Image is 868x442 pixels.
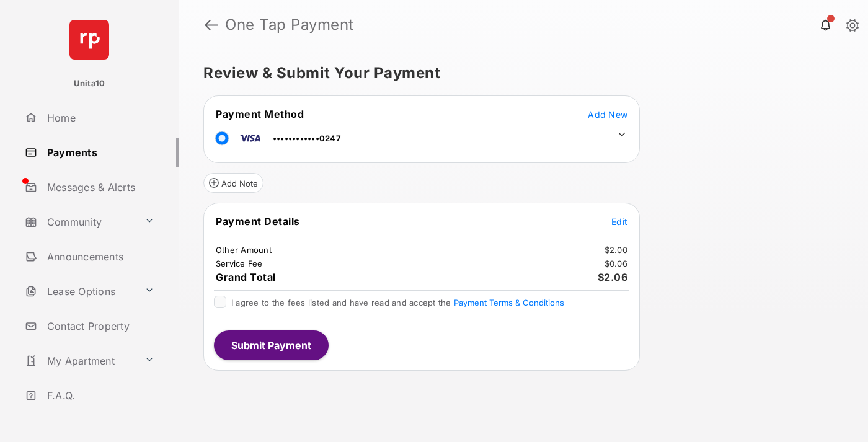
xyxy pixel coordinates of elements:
button: Add Note [203,173,263,193]
p: Unita10 [74,77,105,90]
a: Community [20,207,139,237]
a: Contact Property [20,311,179,341]
span: Payment Details [216,215,300,228]
span: ••••••••••••0247 [273,133,341,143]
span: I agree to the fees listed and have read and accept the [231,298,564,307]
a: Home [20,103,179,133]
button: I agree to the fees listed and have read and accept the [454,298,564,307]
strong: One Tap Payment [225,17,354,32]
td: Service Fee [215,258,263,269]
a: My Apartment [20,346,139,376]
button: Edit [611,215,627,228]
a: Lease Options [20,276,139,306]
span: Payment Method [216,108,304,120]
img: svg+xml;base64,PHN2ZyB4bWxucz0iaHR0cDovL3d3dy53My5vcmcvMjAwMC9zdmciIHdpZHRoPSI2NCIgaGVpZ2h0PSI2NC... [69,20,109,60]
a: F.A.Q. [20,381,179,410]
span: Edit [611,216,627,227]
a: Messages & Alerts [20,172,179,202]
a: Announcements [20,242,179,272]
button: Add New [588,108,627,120]
a: Payments [20,138,179,167]
span: Add New [588,109,627,120]
td: $0.06 [604,258,628,269]
span: $2.06 [598,271,628,283]
td: Other Amount [215,244,272,255]
button: Submit Payment [214,330,329,360]
span: Grand Total [216,271,276,283]
td: $2.00 [604,244,628,255]
h5: Review & Submit Your Payment [203,66,833,81]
